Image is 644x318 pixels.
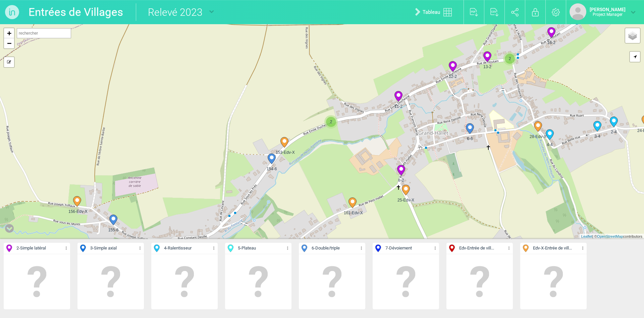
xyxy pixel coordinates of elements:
span: 2 [326,117,336,127]
span: 6 - Double/triple [312,245,340,252]
input: rechercher [17,28,71,38]
img: empty.png [12,257,62,307]
span: 13-2 [479,64,496,70]
span: 4-4 [541,142,558,148]
a: OpenStreetMap [597,234,623,238]
p: Project Manager [590,12,626,17]
img: share.svg [511,8,519,16]
img: export_csv.svg [490,8,499,16]
img: empty.png [381,257,431,307]
span: 154-6 [263,166,280,172]
span: 2 - Simple latéral [16,245,46,252]
span: 12-2 [444,74,462,80]
span: 5 - Plateau [238,245,256,252]
span: 2 [505,54,515,64]
span: 153-Edv-X [276,149,293,155]
img: empty.png [233,257,283,307]
a: Layers [625,28,640,43]
img: empty.png [455,257,504,307]
span: 6-6 [461,136,479,142]
span: 155-6 [105,227,122,233]
a: Zoom in [4,28,14,38]
a: Tableau [410,1,460,23]
a: Leaflet [581,234,592,238]
div: | © contributors [580,234,644,239]
img: locked.svg [532,8,539,16]
img: empty.png [307,257,357,307]
span: 7 - Dévoiement [385,245,412,252]
img: tableau.svg [443,8,452,16]
span: 161-Edv-X [344,210,361,216]
img: empty.png [86,257,136,307]
span: 3-4 [589,133,606,139]
a: Zoom out [4,38,14,48]
span: 2-4 [605,129,623,135]
a: [PERSON_NAME]Project Manager [570,3,636,20]
span: 4 - Ralentisseur [164,245,192,252]
span: 28-Edv-X [529,134,547,140]
span: 25-Edv-X [397,197,415,203]
img: export_pdf.svg [470,8,478,16]
span: 156-Edv-X [68,209,86,215]
span: 16-2 [543,40,560,46]
span: Edv-X - Entrée de vill... [533,245,572,252]
span: 3 - Simple axial [90,245,117,252]
span: 8-2 [392,177,410,183]
img: empty.png [529,257,578,307]
span: Edv - Entrée de vill... [459,245,494,252]
img: default_avatar.png [570,3,586,20]
img: settings.svg [552,8,560,16]
a: Entrées de Villages / [GEOGRAPHIC_DATA] [29,3,129,21]
strong: [PERSON_NAME] [590,7,626,12]
span: 11-2 [390,103,407,109]
img: empty.png [160,257,209,307]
